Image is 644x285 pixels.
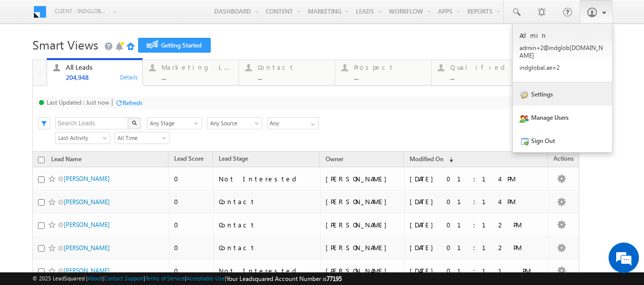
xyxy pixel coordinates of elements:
input: Check all records [38,157,45,163]
a: Show All Items [305,118,318,128]
div: [DATE] 01:11 PM [410,266,544,275]
input: Search Leads [55,117,129,129]
div: Chat with us now [53,53,170,66]
a: Any Stage [147,117,202,129]
div: ... [354,73,425,81]
a: [PERSON_NAME] [64,198,110,206]
span: Any Source [208,119,259,128]
a: Marketing Leads... [142,60,239,85]
div: Contact [219,197,315,206]
span: Any Stage [147,119,198,128]
span: All Time [115,133,166,142]
div: 0 [174,220,209,229]
div: Lead Stage Filter [147,117,202,129]
a: Contact Support [104,275,144,281]
a: Terms of Service [145,275,185,281]
a: Getting Started [138,38,211,53]
div: Marketing Leads [162,63,232,71]
span: Actions [548,153,579,166]
div: All Leads [66,63,137,71]
input: Type to Search [267,117,319,129]
a: Manage Users [513,106,612,129]
div: 0 [174,266,209,275]
a: All Leads204,948Details [47,58,143,86]
a: Modified On (sorted descending) [405,153,458,166]
div: Qualified [450,63,521,71]
div: [PERSON_NAME] [326,220,399,229]
div: [DATE] 01:14 PM [410,197,544,206]
span: Owner [326,155,343,163]
div: Minimize live chat window [166,5,190,29]
div: [DATE] 01:14 PM [410,174,544,183]
p: admin +2@in dglob [DOMAIN_NAME] [519,44,606,59]
div: Lead Source Filter [207,117,262,129]
div: [PERSON_NAME] [326,266,399,275]
div: Details [119,72,139,81]
div: 0 [174,243,209,252]
div: Contact [219,220,315,229]
span: Last Activity [56,133,107,142]
a: Contact... [238,60,335,85]
a: [PERSON_NAME] [64,221,110,228]
a: [PERSON_NAME] [64,244,110,252]
a: About [88,275,102,281]
span: Modified On [410,155,444,163]
a: [PERSON_NAME] [64,267,110,274]
span: 77195 [327,275,342,282]
div: [DATE] 01:12 PM [410,243,544,252]
span: Lead Stage [219,155,248,162]
span: (sorted descending) [445,156,453,164]
p: Admin [519,31,606,39]
div: Contact [258,63,329,71]
a: Acceptable Use [186,275,225,281]
div: [PERSON_NAME] [326,174,399,183]
p: indgl obal. ae+2 [519,64,606,71]
img: d_60004797649_company_0_60004797649 [17,53,43,66]
a: [PERSON_NAME] [64,175,110,182]
a: Settings [513,82,612,106]
div: [DATE] 01:12 PM [410,220,544,229]
div: ... [450,73,521,81]
div: 0 [174,174,209,183]
div: ... [162,73,232,81]
div: [PERSON_NAME] [326,243,399,252]
a: Admin admin+2@indglob[DOMAIN_NAME] indglobal.ae+2 [513,24,612,82]
textarea: Type your message and hit 'Enter' [13,93,185,210]
img: Search [132,120,137,125]
a: Any Source [207,117,262,129]
span: Client - indglobal2 (77195) [55,6,108,16]
div: Owner Filter [267,117,318,129]
div: Last Updated : Just now [47,99,109,106]
a: Sign Out [513,129,612,152]
a: Lead Score [169,153,209,166]
a: Last Activity [55,132,110,144]
a: All Time [114,132,170,144]
span: Your Leadsquared Account Number is [226,275,342,282]
div: 0 [174,197,209,206]
div: Contact [219,243,315,252]
div: 204,948 [66,73,137,81]
span: Smart Views [32,36,98,53]
div: [PERSON_NAME] [326,197,399,206]
div: Prospect [354,63,425,71]
span: © 2025 LeadSquared | | | | | [32,274,342,283]
a: Prospect... [335,60,431,85]
div: Not Interested [219,174,315,183]
span: Lead Score [174,155,204,162]
em: Start Chat [138,218,184,232]
a: Qualified... [431,60,528,85]
div: Not Interested [219,266,315,275]
div: Refresh [123,99,142,107]
a: Lead Name [46,154,87,167]
a: Lead Stage [214,153,253,166]
div: ... [258,73,329,81]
